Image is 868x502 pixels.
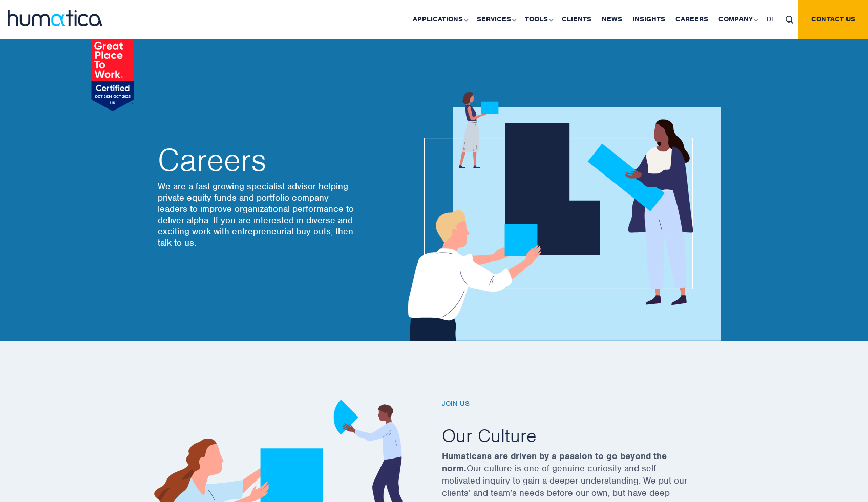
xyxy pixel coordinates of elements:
[158,145,357,176] h2: Careers
[398,92,721,341] img: about_banner1
[442,450,667,474] strong: Humaticans are driven by a passion to go beyond the norm.
[8,10,102,26] img: logo
[767,15,775,24] span: DE
[786,16,793,24] img: search_icon
[442,424,718,447] h2: Our Culture
[442,400,718,408] h6: Join us
[158,181,357,248] p: We are a fast growing specialist advisor helping private equity funds and portfolio company leade...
